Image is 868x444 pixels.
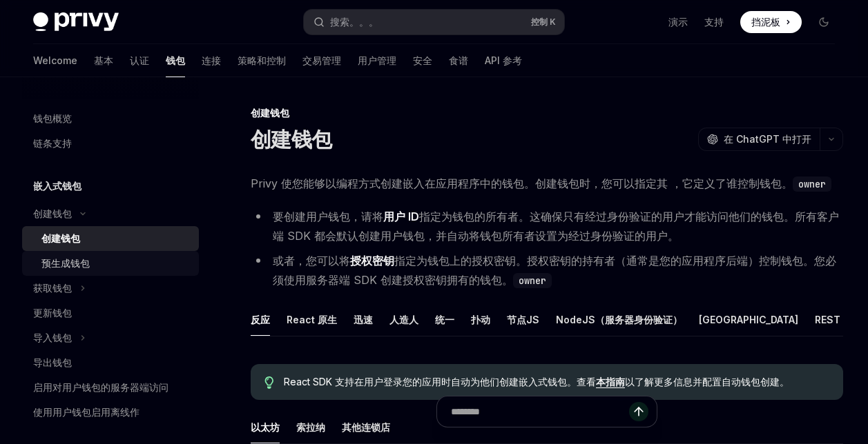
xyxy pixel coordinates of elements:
[41,255,90,272] div: 预生成钱包
[302,54,341,68] font: 交易管理
[33,178,81,194] h5: 嵌入式钱包
[668,15,688,29] a: 演示
[94,44,113,77] a: 基本
[485,54,522,68] font: API 参考
[302,44,341,77] a: 交易管理
[33,354,72,371] div: 导出钱包
[435,312,454,328] font: 统一
[251,106,843,120] div: 创建钱包
[629,402,648,421] button: 发送消息
[94,54,113,68] font: 基本
[41,230,80,247] div: 创建钱包
[33,330,72,346] div: 导入钱包
[166,54,185,68] font: 钱包
[33,205,72,222] div: 创建钱包
[389,303,418,336] button: 人造人
[33,110,72,127] div: 钱包概览
[531,17,556,28] span: 控制 K
[435,303,454,336] button: 统一
[596,376,625,388] a: 本指南
[449,44,468,77] a: 食谱
[238,44,286,77] a: 策略和控制
[699,312,798,328] font: [GEOGRAPHIC_DATA]
[354,312,373,328] font: 迅速
[556,312,682,328] font: NodeJS（服务器身份验证）
[471,303,490,336] button: 扑动
[251,207,843,245] li: 要创建用户钱包，请将 指定为钱包的所有者。这确保只有经过身份验证的用户才能访问他们的钱包。所有客户端 SDK 都会默认创建用户钱包，并自动将钱包所有者设置为经过身份验证的用户。
[413,44,432,77] a: 安全
[449,54,468,68] font: 食谱
[33,12,119,32] img: 深色标志
[22,375,199,400] a: 启用对用户钱包的服务器端访问
[251,176,793,190] font: Privy 使您能够以编程方式创建嵌入在应用程序中的钱包。创建钱包时，您可以指定其 ，它定义了谁控制钱包。
[251,312,270,328] font: 反应
[751,15,780,29] span: 挡泥板
[724,132,811,146] span: 在 ChatGPT 中打开
[22,251,199,276] a: 预生成钱包
[556,303,682,336] button: NodeJS（服务器身份验证）
[33,135,72,152] div: 链条支持
[130,44,149,77] a: 认证
[304,10,563,34] button: 搜索。。。控制 K
[354,303,373,336] button: 迅速
[22,350,199,375] a: 导出钱包
[358,54,396,68] font: 用户管理
[471,312,490,328] font: 扑动
[698,128,820,151] button: 在 ChatGPT 中打开
[202,54,221,68] font: 连接
[284,375,829,389] span: React SDK 支持在用户登录您的应用时自动为他们创建嵌入式钱包。查看 以了解更多信息并配置自动钱包创建。
[251,303,270,336] button: 反应
[513,273,552,288] code: owner
[22,106,199,131] a: 钱包概览
[202,44,221,77] a: 连接
[287,312,337,328] font: React 原生
[507,312,539,328] font: 节点JS
[383,210,419,223] strong: 用户 ID
[740,11,802,33] a: 挡泥板
[350,254,394,268] strong: 授权密钥
[485,44,522,77] a: API 参考
[22,301,199,325] a: 更新钱包
[33,44,77,77] a: Welcome
[704,15,724,29] a: 支持
[815,303,858,336] button: REST API
[33,305,72,321] div: 更新钱包
[507,303,539,336] button: 节点JS
[330,14,378,30] div: 搜索。。。
[166,44,185,77] a: 钱包
[273,254,836,287] font: 或者，您可以将 指定为钱包上的授权密钥。授权密钥的持有者（通常是您的应用程序后端）控制钱包。您必须使用服务器端 SDK 创建授权密钥拥有的钱包。
[793,176,831,192] code: owner
[699,303,798,336] button: [GEOGRAPHIC_DATA]
[815,312,858,328] font: REST API
[813,11,835,33] button: 切换深色模式
[358,44,396,77] a: 用户管理
[33,404,139,421] div: 使用用户钱包启用离线作
[130,54,149,68] font: 认证
[22,226,199,251] a: 创建钱包
[238,54,286,68] font: 策略和控制
[33,54,77,68] font: Welcome
[22,400,199,425] a: 使用用户钱包启用离线作
[22,131,199,156] a: 链条支持
[251,127,331,152] h1: 创建钱包
[389,312,418,328] font: 人造人
[33,379,168,396] div: 启用对用户钱包的服务器端访问
[33,280,72,296] div: 获取钱包
[264,376,274,389] svg: 提示
[287,303,337,336] button: React 原生
[413,54,432,68] font: 安全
